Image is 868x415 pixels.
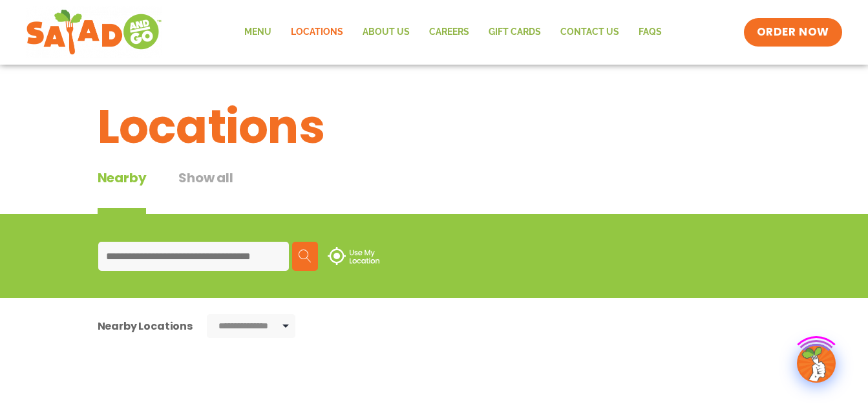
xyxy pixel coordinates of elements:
a: Careers [419,17,479,47]
nav: Menu [235,17,672,47]
span: ORDER NOW [757,25,829,40]
div: Nearby Locations [98,318,193,334]
a: Menu [235,17,281,47]
a: GIFT CARDS [479,17,551,47]
a: About Us [353,17,419,47]
a: FAQs [629,17,672,47]
a: Locations [281,17,353,47]
div: Tabbed content [98,168,266,214]
a: ORDER NOW [744,18,842,47]
a: Contact Us [551,17,629,47]
h1: Locations [98,92,771,162]
img: search.svg [299,250,312,262]
div: Nearby [98,168,147,214]
img: use-location.svg [328,247,379,265]
button: Show all [178,168,233,214]
img: new-SAG-logo-768×292 [26,6,162,58]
